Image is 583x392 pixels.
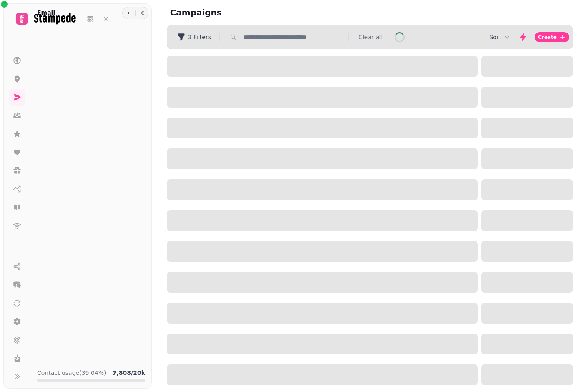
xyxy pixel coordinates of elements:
span: 3 Filters [188,34,211,40]
h2: Campaigns [170,7,330,18]
button: Create [535,32,569,42]
button: Sort [489,33,511,41]
button: Clear all [359,33,382,41]
button: 3 Filters [171,30,218,44]
span: Create [538,35,557,40]
p: Contact usage (39.04%) [37,369,106,377]
h2: Email [37,8,55,17]
b: 7,808 / 20k [113,369,145,376]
